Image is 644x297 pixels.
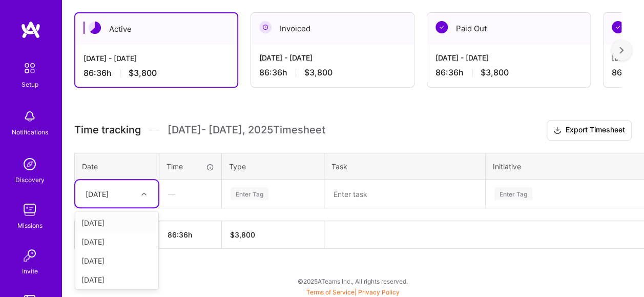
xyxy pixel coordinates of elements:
[75,153,159,180] th: Date
[494,186,532,202] div: Enter Tag
[75,232,158,251] div: [DATE]
[15,174,45,185] div: Discovery
[231,186,268,202] div: Enter Tag
[75,213,158,232] div: [DATE]
[20,21,41,39] img: logo
[222,153,324,180] th: Type
[306,288,355,296] a: Terms of Service
[159,221,222,249] th: 86:36h
[251,13,414,44] div: Invoiced
[324,153,486,180] th: Task
[89,22,101,34] img: Active
[84,68,229,78] div: 86:36 h
[160,180,221,207] div: —
[259,67,406,78] div: 86:36 h
[19,154,40,174] img: discovery
[141,191,147,196] i: icon Chevron
[86,188,109,199] div: [DATE]
[222,221,324,249] th: $3,800
[167,161,214,172] div: Time
[259,21,272,33] img: Invoiced
[75,251,158,270] div: [DATE]
[553,125,562,136] i: icon Download
[358,288,400,296] a: Privacy Policy
[19,57,40,79] img: setup
[435,67,582,78] div: 86:36 h
[19,245,40,266] img: Invite
[427,13,590,44] div: Paid Out
[75,13,237,45] div: Active
[259,52,406,63] div: [DATE] - [DATE]
[435,52,582,63] div: [DATE] - [DATE]
[75,270,158,289] div: [DATE]
[12,127,48,137] div: Notifications
[168,124,325,136] span: [DATE] - [DATE] , 2025 Timesheet
[619,47,624,54] img: right
[19,106,40,127] img: bell
[612,21,624,33] img: Paid Out
[17,220,43,231] div: Missions
[75,221,159,249] th: Total
[22,79,38,90] div: Setup
[306,288,400,296] span: |
[435,21,448,33] img: Paid Out
[19,200,40,220] img: teamwork
[129,68,157,78] span: $3,800
[547,120,632,141] button: Export Timesheet
[22,266,38,276] div: Invite
[481,67,509,78] span: $3,800
[61,268,644,294] div: © 2025 ATeams Inc., All rights reserved.
[84,53,229,64] div: [DATE] - [DATE]
[304,67,333,78] span: $3,800
[74,124,141,136] span: Time tracking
